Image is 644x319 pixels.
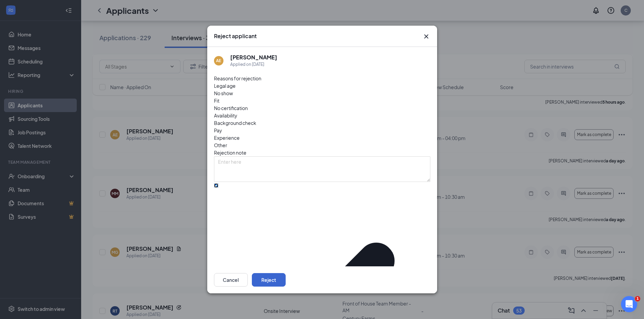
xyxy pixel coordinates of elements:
[216,58,221,63] div: AE
[214,141,227,149] span: Other
[214,104,248,112] span: No certification
[214,75,261,81] span: Reasons for rejection
[621,296,637,312] iframe: Intercom live chat
[214,119,256,127] span: Background check
[422,32,430,41] button: Close
[252,273,286,287] button: Reject
[214,112,237,119] span: Availability
[214,32,257,40] h3: Reject applicant
[214,150,246,156] span: Rejection note
[422,32,430,41] svg: Cross
[214,134,240,141] span: Experience
[635,296,640,301] span: 1
[214,127,222,134] span: Pay
[230,54,277,61] h5: [PERSON_NAME]
[214,97,219,104] span: Fit
[214,89,233,97] span: No show
[214,82,236,89] span: Legal age
[214,273,248,287] button: Cancel
[230,61,277,68] div: Applied on [DATE]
